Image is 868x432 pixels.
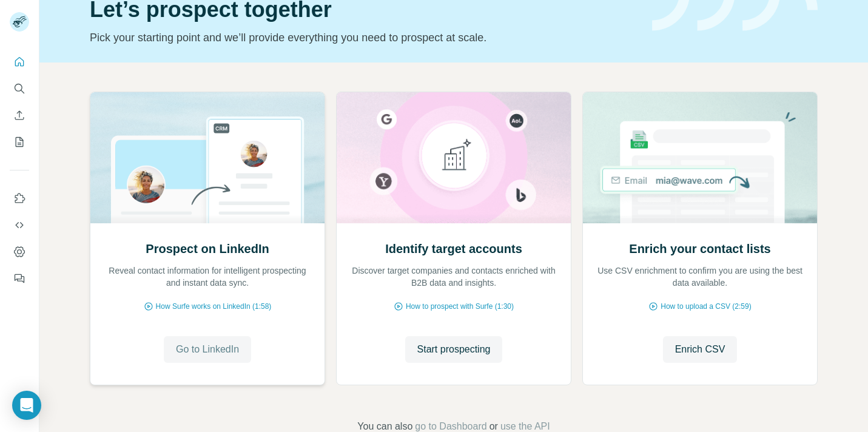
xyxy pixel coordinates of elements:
button: Go to LinkedIn [164,336,251,363]
span: How to upload a CSV (2:59) [661,301,751,312]
span: Go to LinkedIn [176,342,239,357]
img: Prospect on LinkedIn [90,92,325,223]
span: Enrich CSV [675,342,725,357]
button: Dashboard [10,241,29,263]
p: Pick your starting point and we’ll provide everything you need to prospect at scale. [90,29,638,46]
h2: Enrich your contact lists [629,240,770,257]
button: Quick start [10,51,29,73]
button: Use Surfe on LinkedIn [10,187,29,209]
span: How to prospect with Surfe (1:30) [406,301,514,312]
span: How Surfe works on LinkedIn (1:58) [156,301,272,312]
button: Enrich CSV [10,104,29,126]
button: Start prospecting [405,336,503,363]
div: Open Intercom Messenger [12,391,41,420]
button: Enrich CSV [663,336,738,363]
img: Enrich your contact lists [582,92,818,223]
h2: Prospect on LinkedIn [146,240,269,257]
h2: Identify target accounts [385,240,522,257]
button: Feedback [10,268,29,289]
button: Search [10,78,29,100]
span: Start prospecting [417,342,491,357]
p: Reveal contact information for intelligent prospecting and instant data sync. [103,265,312,289]
button: My lists [10,131,29,153]
button: Use Surfe API [10,214,29,236]
img: Identify target accounts [336,92,571,223]
p: Use CSV enrichment to confirm you are using the best data available. [595,265,805,289]
p: Discover target companies and contacts enriched with B2B data and insights. [349,265,559,289]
